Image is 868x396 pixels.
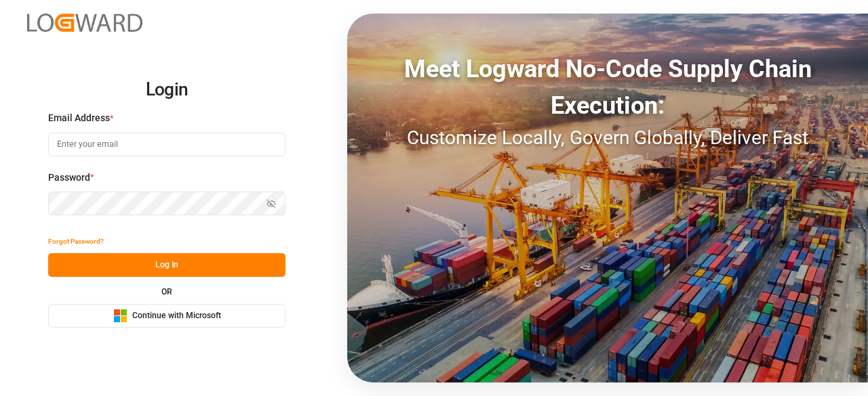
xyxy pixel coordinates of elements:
[48,111,110,125] span: Email Address
[27,14,142,32] img: Logward_new_orange.png
[48,68,285,112] h2: Login
[347,124,868,152] div: Customize Locally, Govern Globally, Deliver Fast
[48,253,285,277] button: Log In
[132,310,221,322] span: Continue with Microsoft
[161,288,172,296] small: OR
[48,171,90,185] span: Password
[48,229,104,253] button: Forgot Password?
[347,51,868,124] div: Meet Logward No-Code Supply Chain Execution:
[48,304,285,328] button: Continue with Microsoft
[48,133,285,156] input: Enter your email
